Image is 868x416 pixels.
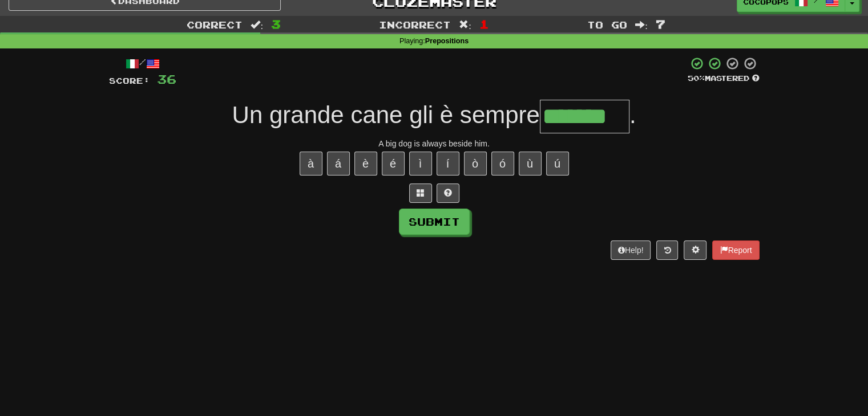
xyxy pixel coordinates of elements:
[629,101,636,128] span: .
[491,152,514,176] button: ó
[519,152,542,176] button: ù
[656,240,678,260] button: Round history (alt+y)
[425,37,469,45] strong: Prepositions
[546,152,569,176] button: ú
[656,17,665,31] span: 7
[712,240,759,260] button: Report
[251,20,263,30] span: :
[399,209,470,235] button: Submit
[611,240,651,260] button: Help!
[109,56,176,71] div: /
[587,19,627,30] span: To go
[232,101,540,128] span: Un grande cane gli è sempre
[271,17,281,31] span: 3
[437,152,459,176] button: í
[382,152,405,176] button: é
[109,76,150,85] span: Score:
[688,74,760,84] div: Mastered
[479,17,489,31] span: 1
[157,72,176,86] span: 36
[187,19,243,30] span: Correct
[109,138,760,149] div: A big dog is always beside him.
[379,19,451,30] span: Incorrect
[409,183,432,203] button: Switch sentence to multiple choice alt+p
[354,152,377,176] button: è
[437,183,459,203] button: Single letter hint - you only get 1 per sentence and score half the points! alt+h
[464,152,487,176] button: ò
[688,74,705,83] span: 50 %
[409,152,432,176] button: ì
[635,20,648,30] span: :
[327,152,350,176] button: á
[459,20,471,30] span: :
[300,152,322,176] button: à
